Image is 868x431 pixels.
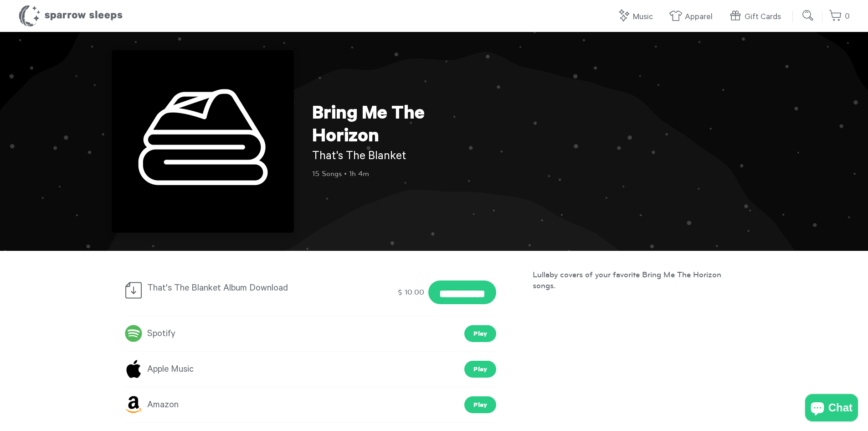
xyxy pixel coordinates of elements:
[124,280,316,300] div: That's The Blanket Album Download
[669,7,717,27] a: Apparel
[312,150,476,165] h2: That's The Blanket
[124,361,194,378] a: Apple Music
[464,396,496,413] a: Play
[533,269,744,291] p: Lullaby covers of your favorite Bring Me The Horizon songs.
[799,6,817,25] input: Submit
[802,394,861,424] inbox-online-store-chat: Shopify online store chat
[829,7,850,26] a: 0
[312,104,476,150] h1: Bring Me The Horizon
[124,397,179,413] a: Amazon
[464,325,496,342] a: Play
[312,169,476,179] p: 15 Songs • 1h 4m
[396,284,426,301] div: $ 10.00
[617,7,657,27] a: Music
[18,5,123,27] h1: Sparrow Sleeps
[124,326,175,342] a: Spotify
[112,50,294,233] img: Bring Me The Horizon - That's The Blanket
[464,361,496,378] a: Play
[729,7,786,27] a: Gift Cards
